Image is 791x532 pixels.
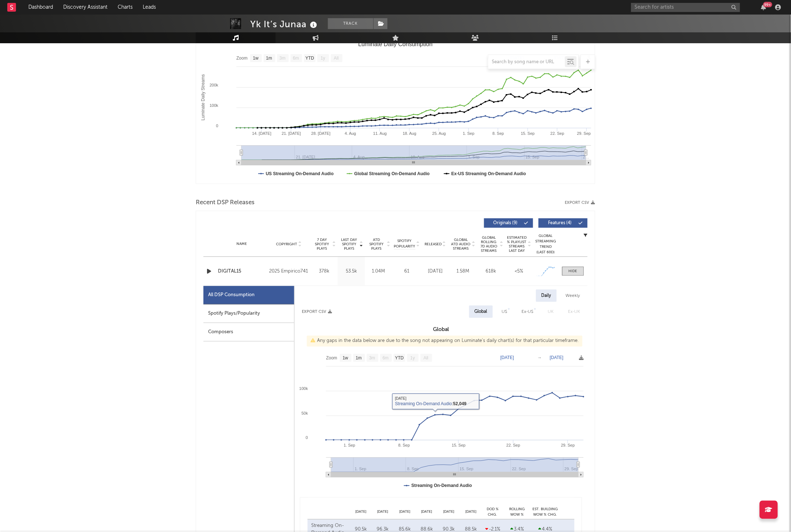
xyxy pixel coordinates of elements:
[460,509,482,515] div: [DATE]
[507,268,531,275] div: <5%
[538,355,542,360] text: →
[398,443,410,448] text: 8. Sep
[301,411,308,416] text: 50k
[577,131,591,136] text: 29. Sep
[367,238,386,251] span: ATD Spotify Plays
[394,238,415,249] span: Spotify Popularity
[423,356,428,361] text: All
[507,443,520,448] text: 22. Sep
[196,38,595,184] svg: Luminate Daily Consumption
[761,4,766,10] button: 99+
[196,198,255,207] span: Recent DSP Releases
[475,307,487,316] div: Global
[210,83,218,87] text: 200k
[410,356,415,361] text: 1y
[354,171,430,176] text: Global Streaming On-Demand Audio
[295,325,588,334] h3: Global
[302,310,332,314] button: Export CSV
[550,355,564,360] text: [DATE]
[583,155,589,159] text: 2…
[521,131,535,136] text: 15. Sep
[372,509,394,515] div: [DATE]
[218,241,265,247] div: Name
[276,242,297,246] span: Copyright
[218,268,265,275] a: DIGITAL15
[367,268,390,275] div: 1.04M
[394,268,419,275] div: 61
[433,131,446,136] text: 25. Aug
[631,3,740,12] input: Search for artists
[416,509,438,515] div: [DATE]
[306,436,308,440] text: 0
[543,221,577,225] span: Features ( 4 )
[411,483,472,488] text: Streaming On-Demand Audio
[425,242,442,246] span: Released
[311,131,330,136] text: 28. [DATE]
[203,323,294,342] div: Composers
[340,238,359,251] span: Last Day Spotify Plays
[345,131,356,136] text: 4. Aug
[492,131,504,136] text: 8. Sep
[312,268,336,275] div: 378k
[484,218,533,228] button: Originals(9)
[763,2,772,7] div: 99 +
[344,443,356,448] text: 1. Sep
[522,307,534,316] div: Ex-US
[395,356,404,361] text: YTD
[531,507,560,517] div: Est. Building WoW % Chg.
[343,356,349,361] text: 1w
[201,74,206,120] text: Luminate Daily Streams
[369,356,376,361] text: 3m
[482,507,504,517] div: DoD % Chg.
[356,356,362,361] text: 1m
[463,131,475,136] text: 1. Sep
[299,387,308,391] text: 100k
[203,305,294,323] div: Spotify Plays/Popularity
[326,356,337,361] text: Zoom
[539,218,588,228] button: Features(4)
[340,268,363,275] div: 53.5k
[373,131,387,136] text: 11. Aug
[452,443,466,448] text: 15. Sep
[358,41,433,47] text: Luminate Daily Consumption
[210,103,218,108] text: 100k
[216,124,218,128] text: 0
[500,355,514,360] text: [DATE]
[438,509,460,515] div: [DATE]
[507,235,527,253] span: Estimated % Playlist Streams Last Day
[383,356,389,361] text: 6m
[451,171,526,176] text: Ex-US Streaming On-Demand Audio
[535,233,557,255] div: Global Streaming Trend (Last 60D)
[488,59,565,65] input: Search by song name or URL
[208,291,255,299] div: All DSP Consumption
[536,290,557,302] div: Daily
[403,131,416,136] text: 18. Aug
[423,268,447,275] div: [DATE]
[250,18,319,30] div: Yk It’s Junaa
[479,235,499,253] span: Global Rolling 7D Audio Streams
[312,238,332,251] span: 7 Day Spotify Plays
[551,131,564,136] text: 22. Sep
[252,131,271,136] text: 14. [DATE]
[282,131,301,136] text: 21. [DATE]
[502,307,507,316] div: US
[489,221,522,225] span: Originals ( 9 )
[451,238,471,251] span: Global ATD Audio Streams
[266,171,334,176] text: US Streaming On-Demand Audio
[203,286,294,305] div: All DSP Consumption
[565,201,595,205] button: Export CSV
[451,268,475,275] div: 1.58M
[504,507,531,517] div: Rolling WoW % Chg.
[350,509,372,515] div: [DATE]
[394,509,416,515] div: [DATE]
[561,443,575,448] text: 29. Sep
[307,336,583,347] div: Any gaps in the data below are due to the song not appearing on Luminate's daily chart(s) for tha...
[560,290,586,302] div: Weekly
[269,267,309,276] div: 2025 Empirico741
[328,18,373,29] button: Track
[479,268,503,275] div: 618k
